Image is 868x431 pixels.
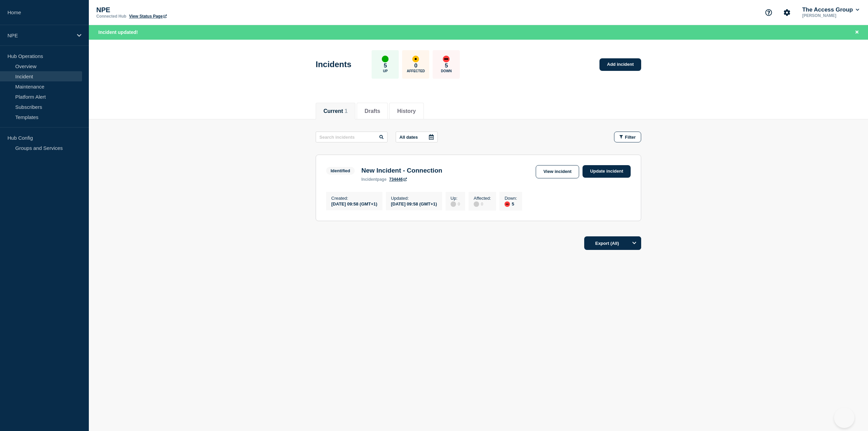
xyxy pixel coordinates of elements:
[625,135,636,140] span: Filter
[628,236,641,250] button: Options
[414,62,417,69] p: 0
[96,14,126,19] p: Connected Hub
[383,69,388,73] p: Up
[361,177,377,182] span: incident
[331,196,377,201] p: Created :
[316,60,351,69] h1: Incidents
[391,196,437,201] p: Updated :
[98,30,138,35] span: Incident updated!
[584,236,641,250] button: Export (All)
[397,108,416,114] button: History
[382,56,389,62] div: up
[801,13,861,18] p: [PERSON_NAME]
[505,201,510,207] div: down
[316,132,388,142] input: Search incidents
[384,62,387,69] p: 5
[474,201,491,207] div: 0
[96,6,232,14] p: NPE
[853,28,861,36] button: Close banner
[443,56,450,62] div: down
[361,177,387,182] p: page
[344,108,348,114] span: 1
[391,201,437,207] div: [DATE] 09:58 (GMT+1)
[451,201,460,207] div: 0
[451,196,460,201] p: Up :
[614,132,641,142] button: Filter
[599,58,641,71] a: Add incident
[441,69,452,73] p: Down
[396,132,438,142] button: All dates
[451,201,456,207] div: disabled
[361,167,442,174] h3: New Incident - Connection
[536,165,579,178] a: View incident
[780,5,794,20] button: Account settings
[399,135,418,140] p: All dates
[474,196,491,201] p: Affected :
[445,62,448,69] p: 5
[331,201,377,207] div: [DATE] 09:58 (GMT+1)
[389,177,407,182] a: 734446
[505,201,517,207] div: 5
[7,33,73,38] p: NPE
[474,201,479,207] div: disabled
[129,14,167,19] a: View Status Page
[412,56,419,62] div: affected
[801,6,861,13] button: The Access Group
[834,408,854,428] iframe: Help Scout Beacon - Open
[762,5,776,20] button: Support
[326,167,355,175] span: Identified
[323,108,348,114] button: Current 1
[364,108,380,114] button: Drafts
[583,165,631,178] a: Update incident
[505,196,517,201] p: Down :
[407,69,425,73] p: Affected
